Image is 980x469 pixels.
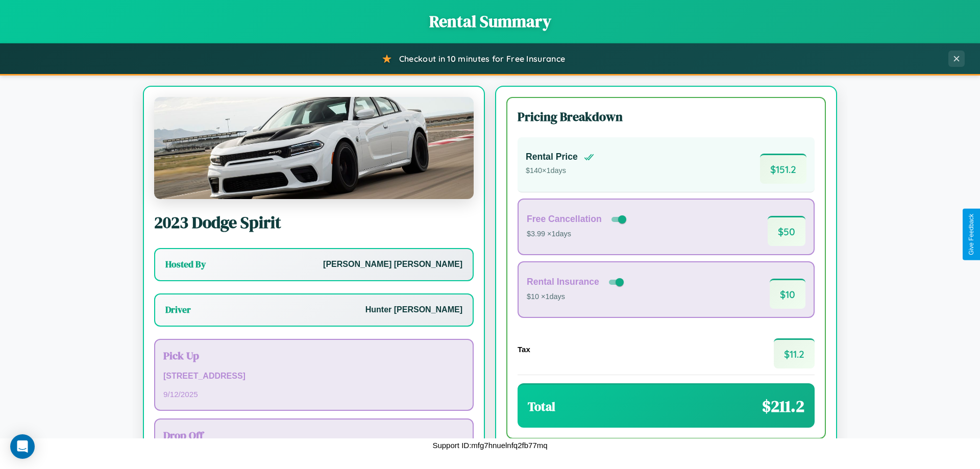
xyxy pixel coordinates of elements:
h3: Hosted By [165,258,206,270]
div: Open Intercom Messenger [10,434,35,459]
span: $ 50 [768,216,805,246]
span: Checkout in 10 minutes for Free Insurance [399,54,565,64]
h3: Driver [165,304,191,316]
h3: Total [528,398,555,415]
h4: Tax [518,345,530,354]
h3: Pick Up [163,348,464,363]
p: Hunter [PERSON_NAME] [365,303,462,317]
h2: 2023 Dodge Spirit [154,211,474,234]
h4: Rental Insurance [527,277,599,287]
span: $ 211.2 [762,395,804,417]
img: Dodge Spirit [154,97,474,199]
h3: Drop Off [163,428,464,442]
p: [PERSON_NAME] [PERSON_NAME] [323,257,462,272]
p: $3.99 × 1 days [527,228,628,241]
h4: Free Cancellation [527,214,602,225]
p: [STREET_ADDRESS] [163,369,464,384]
span: $ 151.2 [760,154,806,184]
h1: Rental Summary [10,10,970,33]
span: $ 10 [770,279,805,309]
div: Give Feedback [968,214,975,255]
p: Support ID: mfg7hnuelnfq2fb77mq [432,438,547,452]
p: $10 × 1 days [527,290,626,304]
p: $ 140 × 1 days [526,164,594,178]
span: $ 11.2 [774,338,815,368]
h3: Pricing Breakdown [518,108,815,125]
h4: Rental Price [526,152,578,162]
p: 9 / 12 / 2025 [163,387,464,401]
